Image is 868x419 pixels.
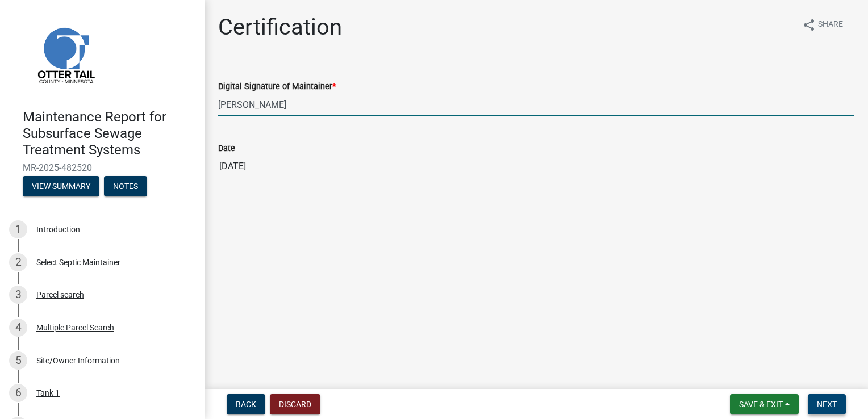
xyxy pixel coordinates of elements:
[9,319,27,337] div: 4
[218,14,342,41] h1: Certification
[23,183,99,192] wm-modal-confirm: Summary
[104,183,147,192] wm-modal-confirm: Notes
[23,109,195,158] h4: Maintenance Report for Subsurface Sewage Treatment Systems
[9,220,27,238] div: 1
[236,400,256,409] span: Back
[818,18,843,32] span: Share
[36,291,84,299] div: Parcel search
[218,83,336,91] label: Digital Signature of Maintainer
[104,176,147,196] button: Notes
[817,400,837,409] span: Next
[227,394,265,414] button: Back
[793,14,852,36] button: shareShare
[802,18,816,32] i: share
[36,357,120,364] div: Site/Owner Information
[36,324,114,332] div: Multiple Parcel Search
[23,162,182,173] span: MR-2025-482520
[36,258,120,266] div: Select Septic Maintainer
[9,351,27,370] div: 5
[808,394,846,414] button: Next
[9,286,27,304] div: 3
[36,389,60,397] div: Tank 1
[739,400,783,409] span: Save & Exit
[36,225,80,233] div: Introduction
[9,384,27,402] div: 6
[730,394,799,414] button: Save & Exit
[270,394,320,414] button: Discard
[9,253,27,271] div: 2
[23,176,99,196] button: View Summary
[23,12,108,97] img: Otter Tail County, Minnesota
[218,145,235,153] label: Date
